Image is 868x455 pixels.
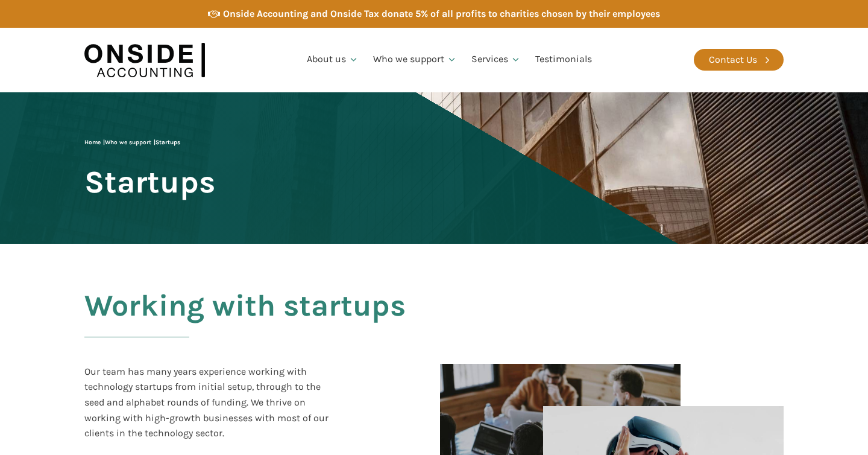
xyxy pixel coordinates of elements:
h2: Working with startups [84,289,784,352]
a: Who we support [105,139,151,146]
span: Startups [156,139,180,146]
a: Testimonials [528,39,599,80]
img: Onside Accounting [84,37,205,83]
a: Who we support [366,39,464,80]
a: Services [464,39,528,80]
span: | | [84,139,180,146]
a: About us [300,39,366,80]
div: Contact Us [709,52,757,68]
span: Startups [84,165,215,199]
div: Onside Accounting and Onside Tax donate 5% of all profits to charities chosen by their employees [223,6,660,22]
a: Contact Us [694,49,784,71]
a: Home [84,139,101,146]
